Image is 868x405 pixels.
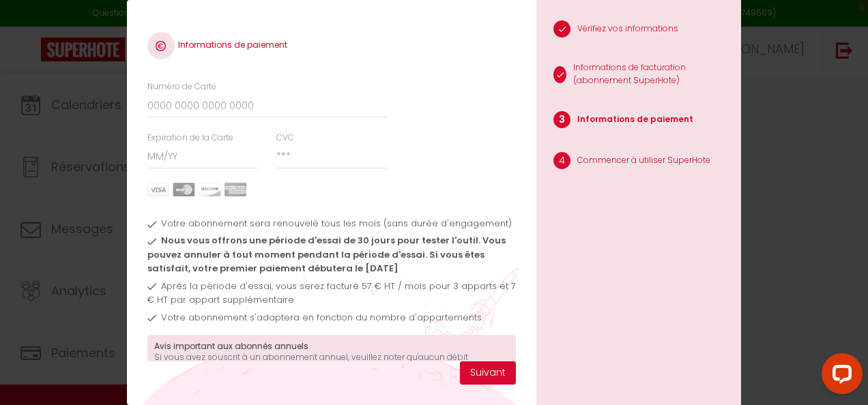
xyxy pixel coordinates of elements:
[553,111,570,128] span: 3
[161,217,512,230] span: Votre abonnement sera renouvelé tous les mois (sans durée d'engagement)
[460,361,516,385] button: Suivant
[811,348,868,405] iframe: LiveChat chat widget
[536,145,741,179] li: Commencer à utiliser SuperHote
[147,93,387,118] input: 0000 0000 0000 0000
[147,280,516,306] span: Après la période d'essai, vous serez facturé 57 € HT / mois pour 3 apparts et 7 € HT par appart s...
[154,342,509,351] h3: Avis important aux abonnés annuels
[536,55,741,97] li: Informations de facturation (abonnement SuperHote)
[161,311,482,324] span: Votre abonnement s'adaptera en fonction du nombre d'appartements
[536,104,741,138] li: Informations de paiement
[147,183,246,196] img: carts.png
[147,145,259,169] input: MM/YY
[147,32,516,59] h4: Informations de paiement
[147,234,506,275] span: Nous vous offrons une période d'essai de 30 jours pour tester l'outil. Vous pouvez annuler à tout...
[553,152,570,169] span: 4
[147,80,216,93] label: Numéro de Carte
[147,132,233,145] label: Expiration de la Carte
[536,14,741,48] li: Vérifiez vos informations
[276,132,294,145] label: CVC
